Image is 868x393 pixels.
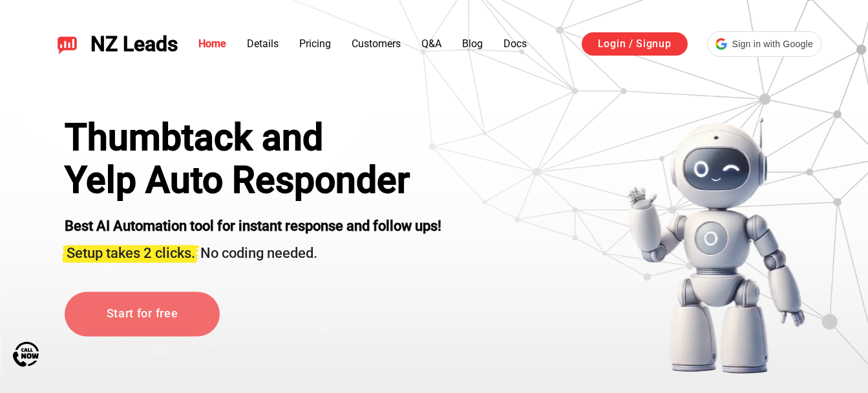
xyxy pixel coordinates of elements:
a: Q&A [421,37,441,50]
a: Customers [352,37,401,50]
div: Thumbtack and [65,116,441,159]
a: Blog [462,37,483,50]
h3: No coding needed. [65,238,441,264]
img: yelp bot [626,116,807,375]
a: Home [198,37,226,50]
strong: Best AI Automation tool for instant response and follow ups! [65,218,441,234]
span: NZ Leads [90,32,178,56]
a: Pricing [299,37,331,50]
span: Setup takes 2 clicks. [67,246,195,262]
a: Details [247,37,279,50]
img: Call Now [13,341,39,367]
a: Start for free [65,292,220,336]
a: Login / Signup [582,32,688,56]
h1: Yelp Auto Responder [65,159,441,202]
a: Docs [503,37,527,50]
img: NZ Leads logo [57,34,78,54]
